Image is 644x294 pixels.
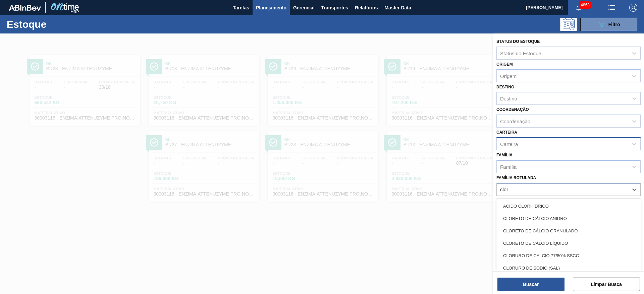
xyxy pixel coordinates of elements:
[496,225,641,237] div: CLORETO DE CÁLCIO GRANULADO
[321,4,348,12] span: Transportes
[293,4,315,12] span: Gerencial
[496,212,641,225] div: CLORETO DE CÁLCIO ANIDRO
[384,4,411,12] span: Master Data
[496,198,530,203] label: Material ativo
[500,50,541,56] div: Status do Estoque
[500,73,517,79] div: Origem
[496,153,513,157] label: Família
[608,4,616,12] img: userActions
[496,175,536,180] label: Família Rotulada
[496,39,540,44] label: Status do Estoque
[256,4,286,12] span: Planejamento
[7,20,107,28] h1: Estoque
[496,262,641,274] div: CLORURO DE SODIO (SAL)
[568,3,589,12] button: Notificações
[580,18,637,31] button: Filtro
[579,1,591,9] span: 4868
[496,249,641,262] div: CLORURO DE CALCIO 77/80% SSCC
[500,96,517,101] div: Destino
[496,85,514,89] label: Destino
[496,200,641,212] div: ACIDO CLORHIDRICO
[496,237,641,249] div: CLORETO DE CÁLCIO LÍQUIDO
[608,22,620,27] span: Filtro
[500,164,517,169] div: Família
[500,141,518,147] div: Carteira
[496,107,529,112] label: Coordenação
[560,18,577,31] div: Pogramando: nenhum usuário selecionado
[9,5,41,11] img: TNhmsLtSVTkK8tSr43FrP2fwEKptu5GPRR3wAAAABJRU5ErkJggg==
[500,119,530,124] div: Coordenação
[355,4,378,12] span: Relatórios
[233,4,249,12] span: Tarefas
[496,130,517,135] label: Carteira
[496,62,513,67] label: Origem
[629,4,637,12] img: Logout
